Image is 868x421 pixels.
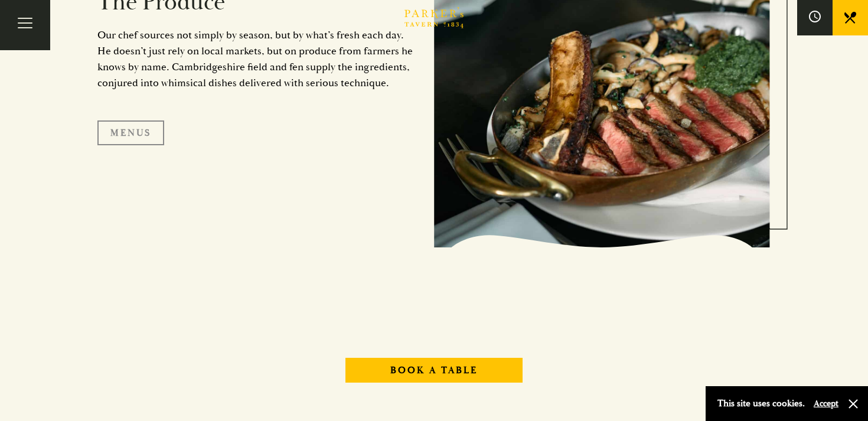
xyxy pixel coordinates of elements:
[97,27,416,91] p: Our chef sources not simply by season, but by what’s fresh each day. He doesn’t just rely on loca...
[345,358,523,383] a: Book A Table
[847,398,859,410] button: Close and accept
[814,398,838,409] button: Accept
[717,395,805,412] p: This site uses cookies.
[97,120,164,145] a: Menus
